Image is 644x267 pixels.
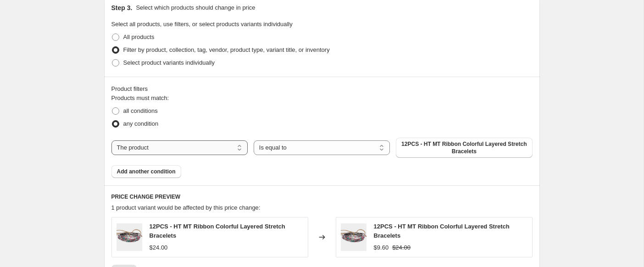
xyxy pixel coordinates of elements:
[392,243,411,252] strike: $24.00
[117,223,142,251] img: 15754661_e2a05908-1594-4dcf-94b3-8b2c76ba8d4d_80x.jpg
[111,165,181,178] button: Add another condition
[111,95,169,101] span: Products must match:
[111,21,293,28] span: Select all products, use filters, or select products variants individually
[374,243,389,252] div: $9.60
[117,168,176,175] span: Add another condition
[123,46,330,53] span: Filter by product, collection, tag, vendor, product type, variant title, or inventory
[123,33,155,40] span: All products
[123,120,159,127] span: any condition
[123,59,215,66] span: Select product variants individually
[150,243,168,252] div: $24.00
[123,107,158,114] span: all conditions
[374,223,510,239] span: 12PCS - HT MT Ribbon Colorful Layered Stretch Bracelets
[396,138,532,158] button: 12PCS - HT MT Ribbon Colorful Layered Stretch Bracelets
[150,223,285,239] span: 12PCS - HT MT Ribbon Colorful Layered Stretch Bracelets
[136,3,255,12] p: Select which products should change in price
[401,140,527,155] span: 12PCS - HT MT Ribbon Colorful Layered Stretch Bracelets
[341,223,366,251] img: 15754661_e2a05908-1594-4dcf-94b3-8b2c76ba8d4d_80x.jpg
[111,3,133,12] h2: Step 3.
[111,84,533,94] div: Product filters
[111,193,533,200] h6: PRICE CHANGE PREVIEW
[111,204,261,211] span: 1 product variant would be affected by this price change:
